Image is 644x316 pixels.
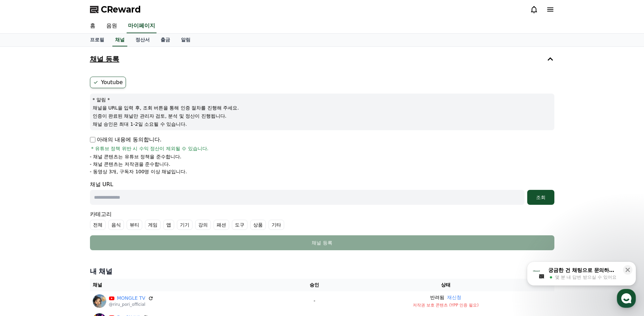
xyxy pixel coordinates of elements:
label: 강의 [195,220,211,230]
a: 홈 [2,215,45,232]
p: - [294,297,334,304]
div: 채널 등록 [104,239,541,246]
th: 상태 [337,279,554,291]
th: 채널 [90,279,292,291]
p: 반려됨 [430,294,444,301]
a: 마이페이지 [127,19,157,33]
a: 출금 [155,34,176,46]
th: 승인 [292,279,337,291]
a: CReward [90,4,141,15]
label: 게임 [145,220,161,230]
div: 카테고리 [90,210,554,230]
button: 채널 등록 [90,235,554,250]
label: 기기 [177,220,192,230]
label: 뷰티 [127,220,142,230]
label: 전체 [90,220,106,230]
button: 채널 등록 [87,50,557,68]
a: 음원 [101,19,123,33]
p: 채널 승인은 최대 1-2일 소요될 수 있습니다. [93,121,552,127]
span: 대화 [62,225,70,231]
a: 채널 [112,34,127,46]
span: * 유튜브 정책 위반 시 수익 정산이 제외될 수 있습니다. [91,145,209,152]
a: 설정 [88,215,130,232]
h4: 채널 등록 [90,55,119,63]
div: 조회 [530,194,552,201]
h4: 내 채널 [90,266,554,276]
label: 패션 [214,220,229,230]
label: 기타 [269,220,284,230]
p: 인증이 완료된 채널만 관리자 검토, 분석 및 정산이 진행됩니다. [93,113,552,119]
a: 정산서 [130,34,155,46]
p: 아래의 내용에 동의합니다. [90,136,162,144]
div: 채널 URL [90,180,554,205]
span: 설정 [105,225,113,231]
a: 알림 [176,34,196,46]
label: 상품 [250,220,266,230]
p: - 채널 콘텐츠는 저작권을 준수합니다. [90,161,170,167]
p: @riru_pori_official [109,302,154,307]
p: 저작권 보호 콘텐츠 (YPP 인증 필요) [340,302,551,308]
a: 홈 [85,19,101,33]
button: 재신청 [447,294,461,301]
label: 음식 [108,220,124,230]
img: MONGLE TV [93,294,106,308]
a: 대화 [45,215,88,232]
label: 앱 [163,220,174,230]
label: 도구 [232,220,247,230]
button: 조회 [527,190,554,205]
p: 채널을 URL을 입력 후, 조회 버튼을 통해 인증 절차를 진행해 주세요. [93,104,552,111]
a: MONGLE TV [117,295,146,302]
label: Youtube [90,77,126,88]
span: 홈 [21,225,25,231]
a: 프로필 [85,34,110,46]
p: - 동영상 3개, 구독자 100명 이상 채널입니다. [90,168,187,175]
span: CReward [101,4,141,15]
p: - 채널 콘텐츠는 유튜브 정책을 준수합니다. [90,153,182,160]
